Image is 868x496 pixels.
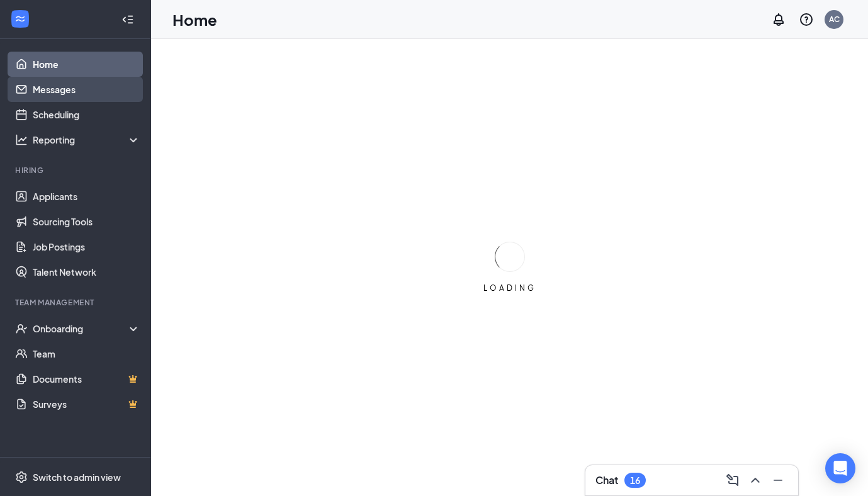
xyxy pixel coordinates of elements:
button: Minimize [768,470,788,490]
h1: Home [172,9,217,30]
svg: WorkstreamLogo [14,13,26,25]
svg: QuestionInfo [799,12,814,27]
a: Team [33,341,140,366]
a: Applicants [33,184,140,209]
svg: Analysis [15,133,28,146]
div: Onboarding [33,322,130,335]
a: Home [33,52,140,77]
a: Messages [33,77,140,102]
a: Sourcing Tools [33,209,140,234]
div: 16 [630,475,640,486]
button: ChevronUp [745,470,765,490]
a: Talent Network [33,259,140,285]
div: Team Management [15,297,138,308]
div: Reporting [33,133,141,146]
a: Job Postings [33,234,140,259]
svg: Settings [15,471,28,483]
h3: Chat [595,473,618,487]
div: Switch to admin view [33,471,121,483]
a: Scheduling [33,102,140,127]
div: LOADING [478,283,541,293]
svg: UserCheck [15,322,28,335]
a: SurveysCrown [33,392,140,417]
div: Open Intercom Messenger [825,453,855,483]
svg: ChevronUp [748,473,763,488]
div: AC [829,14,840,25]
a: DocumentsCrown [33,366,140,392]
svg: Minimize [770,473,786,488]
svg: ComposeMessage [725,473,740,488]
svg: Notifications [771,12,786,27]
svg: Collapse [121,13,134,26]
div: Hiring [15,165,138,176]
button: ComposeMessage [723,470,743,490]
